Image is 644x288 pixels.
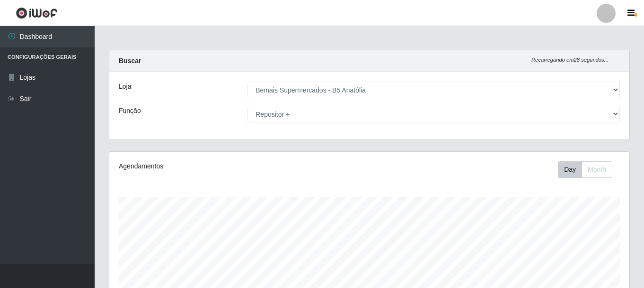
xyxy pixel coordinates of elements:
[119,57,141,65] strong: Buscar
[558,161,612,178] div: First group
[558,161,620,178] div: Toolbar with button groups
[582,161,612,178] button: Month
[531,57,609,63] i: Recarregando em 28 segundos...
[119,82,131,92] label: Loja
[119,161,319,171] div: Agendamentos
[558,161,582,178] button: Day
[119,106,141,116] label: Função
[16,7,58,19] img: CoreUI Logo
